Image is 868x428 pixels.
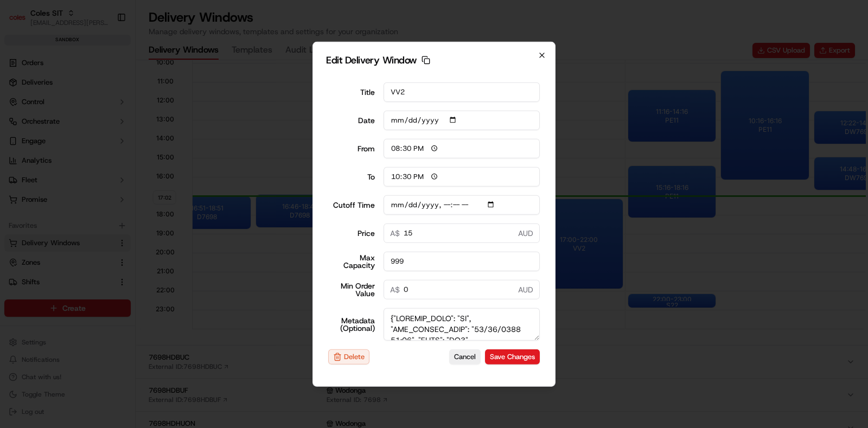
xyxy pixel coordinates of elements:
p: Welcome 👋 [11,43,197,61]
div: We're available if you need us! [37,114,137,123]
textarea: {"LOREMIP_DOLO": "SI", "AME_CONSEC_ADIP": "53/36/0388 51:06", "ELITS": "DO3", "EIUSMODT_INCIDIDUN... [384,308,540,340]
label: Max Capacity [328,253,375,269]
div: 📗 [11,158,20,167]
span: Knowledge Base [22,157,83,168]
a: 📗Knowledge Base [7,153,87,173]
input: 0.00 [384,223,540,242]
img: 1736555255976-a54dd68f-1ca7-489b-9aae-adbdc363a1c4 [11,104,30,123]
label: To [328,173,375,180]
h2: Edit Delivery Window [326,55,542,65]
label: Price [328,229,375,237]
label: Min Order Value [328,282,375,297]
span: Pylon [108,184,131,192]
label: Cutoff Time [328,201,375,208]
button: Cancel [449,349,481,365]
label: Date [328,116,375,124]
div: 💻 [92,158,100,167]
label: From [328,144,375,152]
img: Nash [11,11,33,33]
div: Start new chat [37,104,178,114]
label: Title [328,88,375,95]
button: Delete [328,349,369,364]
label: Metadata (Optional) [328,316,375,331]
input: 0.00 [384,279,540,299]
a: Powered byPylon [76,183,131,192]
a: 💻API Documentation [87,153,178,173]
input: e.g., Morning Express [384,82,540,101]
span: API Documentation [103,157,174,168]
button: Start new chat [184,107,197,120]
button: Save Changes [485,349,540,365]
input: Got a question? Start typing here... [28,70,195,81]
